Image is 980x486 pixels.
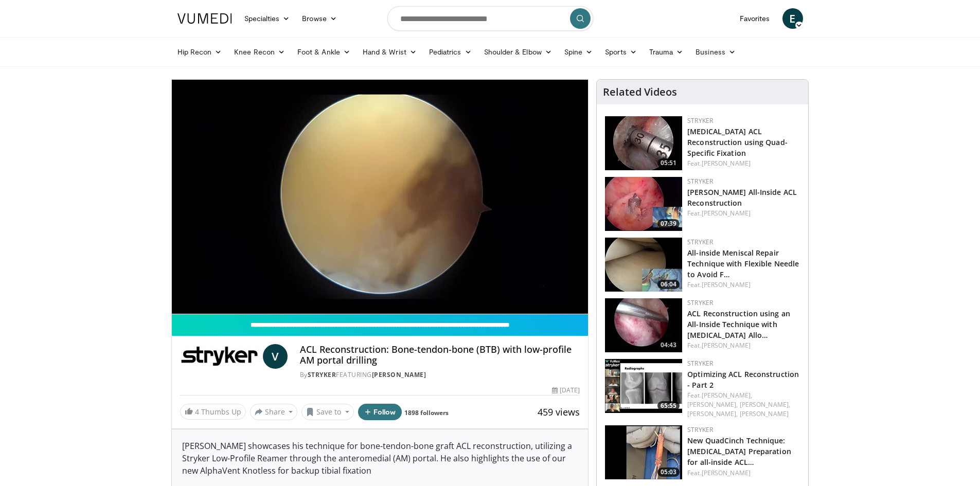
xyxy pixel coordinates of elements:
a: 07:39 [605,177,682,231]
a: [PERSON_NAME], [740,400,790,409]
div: Feat. [687,159,800,168]
a: Hand & Wrist [357,42,423,62]
h4: ACL Reconstruction: Bone-tendon-bone (BTB) with low-profile AM portal drilling [300,344,580,366]
img: 2e73bdfe-bebc-48ba-a9ed-2cebf52bde1c.150x105_q85_crop-smart_upscale.jpg [605,238,682,292]
span: 06:04 [657,280,680,289]
a: [PERSON_NAME] [702,209,751,218]
a: E [782,8,803,29]
a: 05:51 [605,116,682,170]
img: 7de4b3e9-1e8f-4006-90fd-bfb925f08af0.150x105_q85_crop-smart_upscale.jpg [605,425,682,479]
a: 4 Thumbs Up [180,404,246,420]
div: Feat. [687,469,800,478]
a: [PERSON_NAME] [740,409,789,418]
a: [MEDICAL_DATA] ACL Reconstruction using Quad-Specific Fixation [687,127,788,158]
a: New QuadCinch Technique: [MEDICAL_DATA] Preparation for all-inside ACL… [687,436,791,467]
a: Stryker [687,425,713,434]
a: Spine [558,42,599,62]
a: Business [689,42,742,62]
a: Shoulder & Elbow [478,42,558,62]
span: 4 [195,407,199,417]
a: [PERSON_NAME], [702,391,752,400]
a: [PERSON_NAME] [702,280,751,289]
a: Stryker [687,238,713,246]
div: By FEATURING [300,370,580,380]
a: ACL Reconstruction using an All-Inside Technique with [MEDICAL_DATA] Allo… [687,309,790,340]
a: [PERSON_NAME] [702,341,751,350]
a: 04:43 [605,298,682,352]
a: V [263,344,288,369]
span: 07:39 [657,219,680,228]
img: d4705a73-8f83-4eba-b039-6c8b41228f1e.150x105_q85_crop-smart_upscale.jpg [605,298,682,352]
span: 05:51 [657,158,680,168]
div: Feat. [687,341,800,350]
h4: Related Videos [603,86,677,98]
a: 65:55 [605,359,682,413]
a: [PERSON_NAME] [702,159,751,168]
a: [PERSON_NAME] All-Inside ACL Reconstruction [687,187,797,208]
a: Stryker [687,298,713,307]
button: Save to [301,404,354,420]
a: Knee Recon [228,42,291,62]
span: 65:55 [657,401,680,410]
span: 04:43 [657,340,680,350]
a: Stryker [308,370,336,379]
a: [PERSON_NAME], [687,409,738,418]
a: 05:03 [605,425,682,479]
img: f7f7267a-c81d-4618-aa4d-f41cfa328f83.150x105_q85_crop-smart_upscale.jpg [605,177,682,231]
img: VuMedi Logo [177,13,232,24]
button: Share [250,404,298,420]
a: Optimizing ACL Reconstruction - Part 2 [687,369,799,390]
a: [PERSON_NAME] [372,370,426,379]
div: Feat. [687,391,800,419]
img: 1042ad87-021b-4d4a-aca5-edda01ae0822.150x105_q85_crop-smart_upscale.jpg [605,116,682,170]
a: All-inside Meniscal Repair Technique with Flexible Needle to Avoid F… [687,248,799,279]
a: [PERSON_NAME] [702,469,751,477]
a: Sports [599,42,643,62]
a: Stryker [687,359,713,368]
span: 05:03 [657,467,680,477]
a: Stryker [687,177,713,186]
a: Specialties [238,8,296,29]
a: Hip Recon [171,42,228,62]
div: Feat. [687,280,800,290]
a: Stryker [687,116,713,125]
a: Favorites [734,8,776,29]
img: a0b7dd90-0bc1-4e15-a6b3-8a0dc217bacc.150x105_q85_crop-smart_upscale.jpg [605,359,682,413]
button: Follow [358,404,402,420]
a: Foot & Ankle [291,42,357,62]
a: Pediatrics [423,42,478,62]
div: Feat. [687,209,800,218]
video-js: Video Player [172,80,589,314]
input: Search topics, interventions [387,6,593,31]
a: Trauma [643,42,690,62]
span: 459 views [538,406,580,418]
div: [DATE] [552,386,580,395]
a: 1898 followers [404,408,449,417]
img: Stryker [180,344,259,369]
a: 06:04 [605,238,682,292]
a: Browse [296,8,343,29]
a: [PERSON_NAME], [687,400,738,409]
